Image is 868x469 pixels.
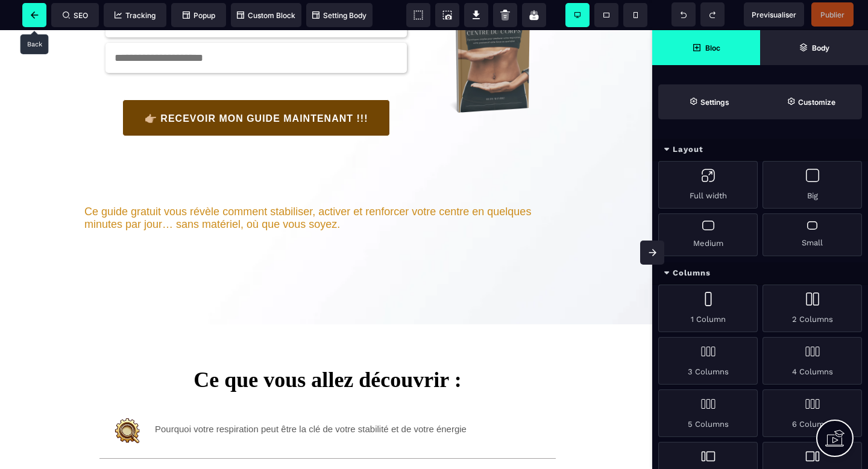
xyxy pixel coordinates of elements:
div: 5 Columns [658,389,758,437]
span: Settings [658,84,760,119]
span: Popup [183,11,215,20]
div: 1 Column [658,285,758,332]
text: Pourquoi votre respiration peut être la clé de votre stabilité et de votre énergie [155,385,467,425]
span: Setting Body [312,11,366,20]
strong: Settings [700,98,729,107]
strong: Bloc [705,43,720,52]
span: Open Layer Manager [760,30,868,65]
text: Ce que vous allez découvrir : [99,318,556,370]
span: Open Blocks [652,30,760,65]
strong: Customize [798,98,835,107]
strong: Body [812,43,829,52]
div: Full width [658,161,758,209]
span: View components [406,3,430,27]
div: 2 Columns [763,285,862,332]
span: Screenshot [435,3,459,27]
span: Open Style Manager [760,84,862,119]
span: Publier [820,10,844,19]
span: Tracking [115,11,156,20]
div: Layout [652,139,868,161]
div: Small [763,213,862,256]
span: Preview [744,2,804,27]
div: 6 Columns [763,389,862,437]
img: bd2dbc017025885eb26d68fd8e748303_1F572D9D-6342-4DA2-91B5-4F1FFF7393A9_copie.PNG [112,385,143,416]
span: SEO [63,11,88,20]
span: Custom Block [237,11,295,20]
div: Columns [652,262,868,285]
div: Big [763,161,862,209]
div: Medium [658,213,758,256]
div: 4 Columns [763,337,862,385]
span: Previsualiser [752,10,796,19]
div: 3 Columns [658,337,758,385]
button: 👉🏼 RECEVOIR MON GUIDE MAINTENANT !!! [122,69,391,106]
